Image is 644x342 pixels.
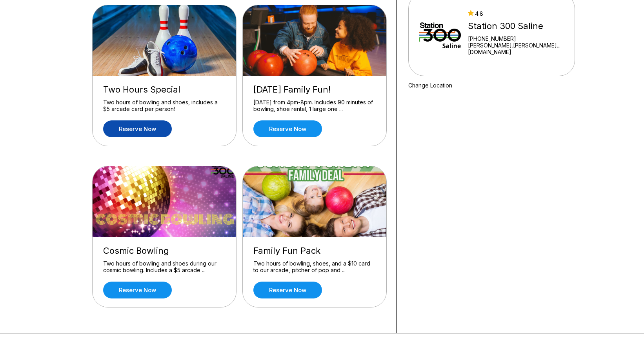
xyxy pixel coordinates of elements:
div: Two hours of bowling, shoes, and a $10 card to our arcade, pitcher of pop and ... [253,260,376,274]
a: Reserve now [253,282,322,298]
div: Family Fun Pack [253,246,376,256]
div: Two hours of bowling and shoes during our cosmic bowling. Includes a $5 arcade ... [103,260,226,274]
div: [DATE] Family Fun! [253,84,376,95]
a: Change Location [408,82,452,89]
div: [DATE] from 4pm-8pm. Includes 90 minutes of bowling, shoe rental, 1 large one ... [253,99,376,113]
div: Two Hours Special [103,84,226,95]
div: 4.8 [468,10,564,17]
img: Station 300 Saline [419,5,461,64]
div: Cosmic Bowling [103,246,226,256]
img: Cosmic Bowling [93,166,237,237]
a: Reserve now [103,282,172,298]
img: Family Fun Pack [243,166,387,237]
a: [PERSON_NAME].[PERSON_NAME]...[DOMAIN_NAME] [468,42,564,55]
img: Friday Family Fun! [243,5,387,76]
div: Station 300 Saline [468,21,564,31]
img: Two Hours Special [93,5,237,76]
a: Reserve now [103,120,172,137]
div: [PHONE_NUMBER] [468,35,564,42]
div: Two hours of bowling and shoes, includes a $5 arcade card per person! [103,99,226,113]
a: Reserve now [253,120,322,137]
